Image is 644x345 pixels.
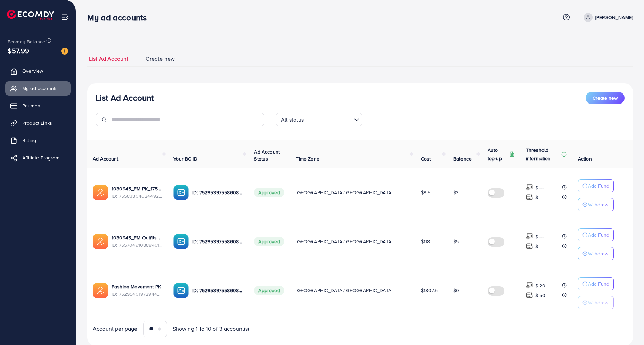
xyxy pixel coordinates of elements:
[588,280,609,288] p: Add Fund
[93,325,138,333] span: Account per page
[535,232,544,241] p: $ ---
[173,325,250,333] span: Showing 1 To 10 of 3 account(s)
[22,120,52,126] span: Product Links
[254,237,284,246] span: Approved
[526,194,533,201] img: top-up amount
[173,155,197,162] span: Your BC ID
[22,154,59,161] span: Affiliate Program
[5,64,71,78] a: Overview
[526,146,560,163] p: Threshold information
[5,116,71,130] a: Product Links
[526,291,533,299] img: top-up amount
[526,282,533,289] img: top-up amount
[535,242,544,250] p: $ ---
[173,234,189,249] img: ic-ba-acc.ded83a64.svg
[93,155,119,162] span: Ad Account
[535,291,546,299] p: $ 50
[112,283,162,297] div: <span class='underline'>Fashion Movement PK</span></br>7529540197294407681
[588,182,609,190] p: Add Fund
[112,234,162,241] a: 1030945_FM Outfits_1759512825336
[296,287,392,294] span: [GEOGRAPHIC_DATA]/[GEOGRAPHIC_DATA]
[578,277,614,290] button: Add Fund
[279,115,305,125] span: All status
[192,237,243,246] p: ID: 7529539755860836369
[578,179,614,192] button: Add Fund
[254,188,284,197] span: Approved
[535,281,546,290] p: $ 20
[526,233,533,240] img: top-up amount
[581,13,633,22] a: [PERSON_NAME]
[93,283,108,298] img: ic-ads-acc.e4c84228.svg
[112,234,162,248] div: <span class='underline'>1030945_FM Outfits_1759512825336</span></br>7557049108884619282
[588,231,609,239] p: Add Fund
[112,192,162,199] span: ID: 7558380402449235984
[453,287,459,294] span: $0
[112,283,161,290] a: Fashion Movement PK
[595,13,633,22] p: [PERSON_NAME]
[488,146,508,163] p: Auto top-up
[593,95,618,101] span: Create new
[453,238,459,245] span: $5
[421,155,431,162] span: Cost
[614,314,639,340] iframe: Chat
[588,249,608,258] p: Withdraw
[192,286,243,295] p: ID: 7529539755860836369
[306,113,351,125] input: Search for option
[112,290,162,297] span: ID: 7529540197294407681
[96,93,154,103] h3: List Ad Account
[5,151,71,165] a: Affiliate Program
[173,283,189,298] img: ic-ba-acc.ded83a64.svg
[89,55,128,63] span: List Ad Account
[61,48,68,55] img: image
[421,238,430,245] span: $118
[578,296,614,309] button: Withdraw
[588,200,608,209] p: Withdraw
[5,81,71,95] a: My ad accounts
[254,286,284,295] span: Approved
[254,148,280,162] span: Ad Account Status
[87,13,152,23] h3: My ad accounts
[112,241,162,248] span: ID: 7557049108884619282
[112,185,162,199] div: <span class='underline'>1030945_FM PK_1759822596175</span></br>7558380402449235984
[61,13,69,21] img: menu
[93,234,108,249] img: ic-ads-acc.e4c84228.svg
[5,99,71,113] a: Payment
[173,185,189,200] img: ic-ba-acc.ded83a64.svg
[5,133,71,147] a: Billing
[192,188,243,197] p: ID: 7529539755860836369
[526,184,533,191] img: top-up amount
[7,10,54,20] img: logo
[421,189,431,196] span: $9.5
[421,287,438,294] span: $1807.5
[453,155,472,162] span: Balance
[578,228,614,241] button: Add Fund
[296,238,392,245] span: [GEOGRAPHIC_DATA]/[GEOGRAPHIC_DATA]
[276,113,362,126] div: Search for option
[526,243,533,250] img: top-up amount
[8,38,45,45] span: Ecomdy Balance
[22,102,42,109] span: Payment
[535,183,544,192] p: $ ---
[112,185,162,192] a: 1030945_FM PK_1759822596175
[8,46,29,56] span: $57.99
[93,185,108,200] img: ic-ads-acc.e4c84228.svg
[22,85,58,92] span: My ad accounts
[535,193,544,202] p: $ ---
[578,155,592,162] span: Action
[146,55,175,63] span: Create new
[296,189,392,196] span: [GEOGRAPHIC_DATA]/[GEOGRAPHIC_DATA]
[22,67,43,74] span: Overview
[588,298,608,307] p: Withdraw
[22,137,36,144] span: Billing
[578,198,614,211] button: Withdraw
[578,247,614,260] button: Withdraw
[453,189,459,196] span: $3
[586,92,625,104] button: Create new
[296,155,319,162] span: Time Zone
